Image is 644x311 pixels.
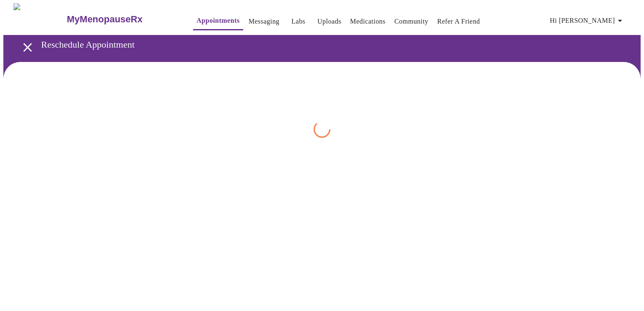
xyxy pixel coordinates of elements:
[245,13,283,30] button: Messaging
[67,14,143,25] h3: MyMenopauseRx
[394,16,429,27] a: Community
[550,15,625,27] span: Hi [PERSON_NAME]
[314,13,345,30] button: Uploads
[285,13,312,30] button: Labs
[196,15,239,27] a: Appointments
[434,13,483,30] button: Refer a Friend
[437,16,480,27] a: Refer a Friend
[41,39,597,50] h3: Reschedule Appointment
[15,35,40,60] button: open drawer
[391,13,432,30] button: Community
[193,12,243,30] button: Appointments
[317,16,341,27] a: Uploads
[66,5,176,34] a: MyMenopauseRx
[13,3,66,35] img: MyMenopauseRx Logo
[350,16,386,27] a: Medications
[547,12,628,29] button: Hi [PERSON_NAME]
[347,13,389,30] button: Medications
[249,16,279,27] a: Messaging
[292,16,306,27] a: Labs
